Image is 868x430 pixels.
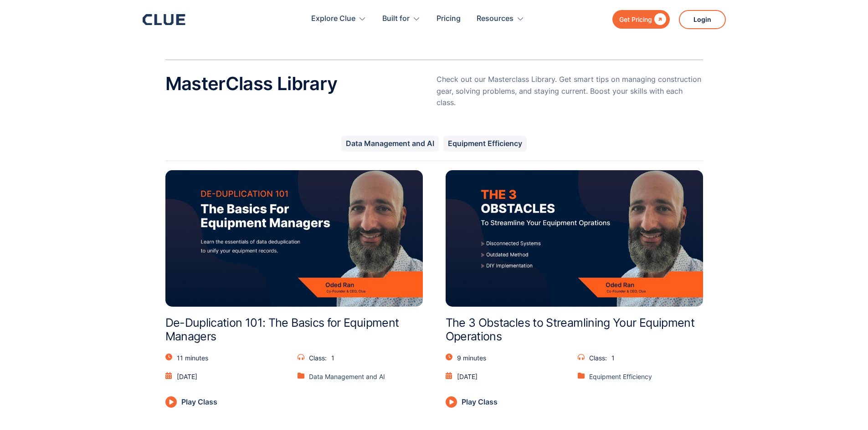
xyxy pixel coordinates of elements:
img: Calendar scheduling icon [446,372,452,379]
a: Play Class [165,396,226,408]
img: headphones icon [578,354,585,360]
img: Calendar scheduling icon [165,372,172,379]
a: De-Duplication 101: The Basics for Equipment Managers [165,170,423,352]
div: Resources [477,5,524,33]
img: folder icon [298,372,304,379]
div: Class: [589,352,607,364]
div: [DATE] [177,371,197,382]
img: clock icon [165,354,172,360]
div: Play Class [181,396,217,408]
div: Get Pricing [619,14,652,25]
div: [DATE] [457,371,478,382]
h2: De-Duplication 101: The Basics for Equipment Managers [165,316,423,343]
a: Equipment Efficiency [443,136,527,152]
div: Class: [309,352,327,364]
a: Play Class [446,396,507,408]
div:  [652,14,666,25]
div: 9 minutes [457,352,486,364]
h2: The 3 Obstacles to Streamlining Your Equipment Operations [446,316,703,343]
img: folder icon [578,372,585,379]
a: Data Management and AI [341,136,439,152]
div: Built for [382,5,410,33]
div: 1 [611,352,615,364]
img: headphones icon [298,354,304,360]
a: Get Pricing [612,10,670,29]
div: Resources [477,5,514,33]
a: Pricing [437,5,461,33]
img: Play button icon [165,396,177,408]
a: Data Management and AI [309,371,385,382]
div: Explore Clue [311,5,366,33]
img: clock icon [446,354,452,360]
div: 11 minutes [177,352,208,364]
a: The 3 Obstacles to Streamlining Your Equipment Operations [446,170,703,352]
div: Play Class [462,396,498,408]
div: Built for [382,5,421,33]
a: Equipment Efficiency [589,371,652,382]
p: Check out our Masterclass Library. Get smart tips on managing construction gear, solving problems... [437,74,703,108]
h2: MasterClass Library [165,74,432,94]
img: De-Duplication 101: The Basics for Equipment Managers [165,170,423,307]
a: Login [679,10,726,29]
img: Play button icon [446,396,457,408]
img: The 3 Obstacles to Streamlining Your Equipment Operations [446,170,703,307]
div: Explore Clue [311,5,355,33]
div: 1 [331,352,334,364]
